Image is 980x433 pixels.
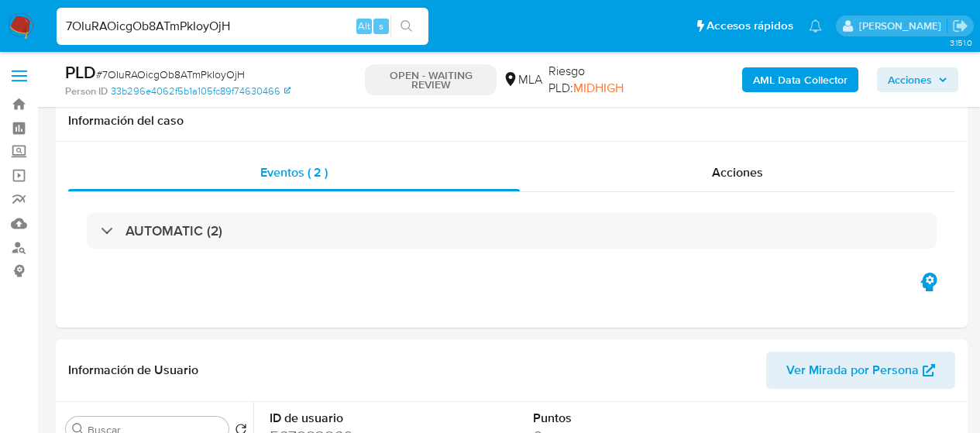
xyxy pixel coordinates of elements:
h1: Información de Usuario [68,363,198,378]
p: OPEN - WAITING REVIEW [365,64,497,95]
span: Acciones [888,67,932,92]
button: AML Data Collector [742,67,858,92]
p: gabriela.sanchez@mercadolibre.com [859,19,947,33]
h1: Información del caso [68,113,955,129]
div: MLA [503,71,542,88]
a: 33b296e4062f5b1a105fc89f74630466 [111,84,291,98]
b: Person ID [65,84,108,98]
span: Eventos ( 2 ) [260,163,328,181]
span: s [379,19,383,33]
b: AML Data Collector [753,67,848,92]
div: AUTOMATIC (2) [87,213,937,249]
input: Buscar usuario o caso... [57,16,428,36]
a: Notificaciones [809,19,822,33]
h3: AUTOMATIC (2) [126,222,222,239]
span: Riesgo PLD: [548,63,658,96]
button: search-icon [390,15,422,37]
button: Acciones [877,67,958,92]
span: Alt [358,19,370,33]
span: Acciones [712,163,763,181]
b: PLD [65,60,96,84]
span: Accesos rápidos [707,18,793,34]
span: MIDHIGH [573,79,624,97]
a: Salir [952,18,968,34]
dt: ID de usuario [270,410,430,427]
span: # 7OIuRAOicgOb8ATmPkIoyOjH [96,67,245,82]
dt: Puntos [533,410,693,427]
span: Ver Mirada por Persona [786,352,919,389]
button: Ver Mirada por Persona [766,352,955,389]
